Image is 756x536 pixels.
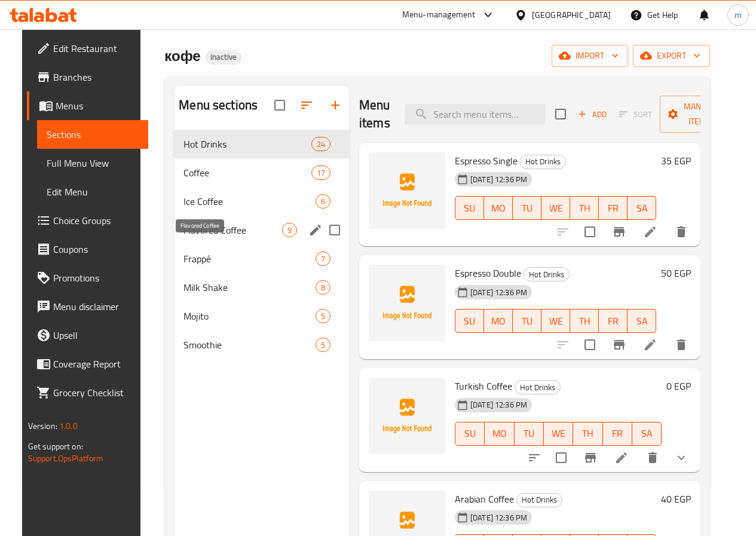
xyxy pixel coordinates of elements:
[183,166,311,180] span: Coffee
[484,196,513,220] button: MO
[484,309,513,333] button: MO
[460,313,479,330] span: SU
[369,265,445,341] img: Espresso Double
[359,96,390,132] h2: Menu items
[661,265,691,281] h6: 50 EGP
[524,267,570,281] div: Hot Drinks
[643,338,657,352] a: Edit menu item
[485,422,514,446] button: MO
[174,302,350,330] div: Mojito5
[466,174,532,185] span: [DATE] 12:36 PM
[206,52,241,62] span: Inactive
[455,309,484,333] button: SU
[56,99,139,113] span: Menus
[455,490,514,508] span: Arabian Coffee
[27,378,148,407] a: Grocery Checklist
[311,137,330,151] div: items
[53,299,139,314] span: Menu disclaimer
[183,194,316,209] span: Ice Coffee
[632,422,662,446] button: SA
[577,332,602,357] span: Select to update
[174,216,350,244] div: Flavored Coffee9edit
[164,42,200,69] span: кофе
[455,422,485,446] button: SU
[661,491,691,507] h6: 40 EGP
[316,282,330,293] span: 8
[524,268,569,281] span: Hot Drinks
[27,91,148,120] a: Menus
[520,155,566,169] div: Hot Drinks
[632,313,651,330] span: SA
[520,443,549,472] button: sort-choices
[27,206,148,235] a: Choice Groups
[628,196,656,220] button: SA
[549,425,568,442] span: WE
[632,200,651,217] span: SA
[575,200,594,217] span: TH
[183,252,316,266] span: Frappé
[37,120,148,149] a: Sections
[513,196,541,220] button: TU
[47,156,139,170] span: Full Menu View
[515,422,544,446] button: TU
[633,45,710,67] button: export
[660,96,740,133] button: Manage items
[316,194,330,209] div: items
[570,309,599,333] button: TH
[460,425,480,442] span: SU
[53,357,139,371] span: Coverage Report
[604,313,623,330] span: FR
[316,309,330,323] div: items
[174,158,350,187] div: Coffee17
[605,218,633,246] button: Branch-specific-item
[489,200,508,217] span: MO
[53,328,139,342] span: Upsell
[28,451,104,466] a: Support.OpsPlatform
[544,422,573,446] button: WE
[53,242,139,256] span: Coupons
[515,381,560,394] span: Hot Drinks
[674,451,688,465] svg: Show Choices
[179,96,258,114] h2: Menu sections
[578,425,598,442] span: TH
[599,309,628,333] button: FR
[570,196,599,220] button: TH
[608,425,628,442] span: FR
[513,309,541,333] button: TU
[637,425,657,442] span: SA
[307,221,325,239] button: edit
[369,152,445,229] img: Espresso Single
[27,350,148,378] a: Coverage Report
[174,244,350,273] div: Frappé7
[455,196,484,220] button: SU
[316,311,330,322] span: 5
[599,196,628,220] button: FR
[53,41,139,56] span: Edit Restaurant
[552,45,628,67] button: import
[541,309,570,333] button: WE
[603,422,632,446] button: FR
[311,166,330,180] div: items
[667,443,696,472] button: show more
[576,443,605,472] button: Branch-specific-item
[183,309,316,323] span: Mojito
[405,104,546,125] input: search
[27,34,148,63] a: Edit Restaurant
[174,125,350,364] nav: Menu sections
[549,445,574,470] span: Select to update
[605,330,633,359] button: Branch-specific-item
[321,91,350,120] button: Add section
[183,137,311,151] div: Hot Drinks
[489,425,509,442] span: MO
[455,152,518,170] span: Espresso Single
[316,338,330,352] div: items
[517,493,562,507] span: Hot Drinks
[283,225,296,236] span: 9
[183,280,316,295] span: Milk Shake
[546,200,565,217] span: WE
[667,330,696,359] button: delete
